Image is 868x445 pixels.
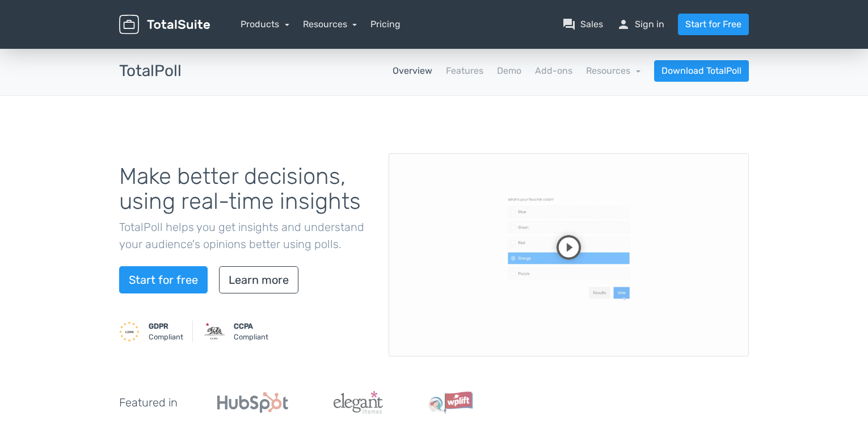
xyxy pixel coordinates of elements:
img: Hubspot [217,392,288,413]
img: WPLift [428,391,473,414]
a: question_answerSales [562,18,603,31]
a: personSign in [617,18,664,31]
p: TotalPoll helps you get insights and understand your audience's opinions better using polls. [119,219,372,253]
h3: TotalPoll [119,62,182,80]
img: TotalSuite for WordPress [119,15,210,35]
span: person [617,18,630,31]
a: Resources [586,65,641,76]
small: Compliant [234,321,268,342]
a: Download TotalPoll [654,60,749,82]
h1: Make better decisions, using real-time insights [119,164,372,214]
a: Add-ons [535,64,572,78]
a: Learn more [219,266,298,293]
a: Start for Free [678,14,749,35]
span: question_answer [562,18,576,31]
a: Products [241,19,289,30]
small: Compliant [149,321,183,342]
a: Resources [303,19,357,30]
strong: GDPR [149,322,168,330]
a: Start for free [119,266,208,293]
img: CCPA [204,321,225,342]
h5: Featured in [119,396,178,409]
a: Pricing [370,18,401,31]
img: GDPR [119,321,140,342]
a: Features [446,64,483,78]
strong: CCPA [234,322,253,330]
a: Demo [497,64,521,78]
img: ElegantThemes [334,391,383,414]
a: Overview [393,64,432,78]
